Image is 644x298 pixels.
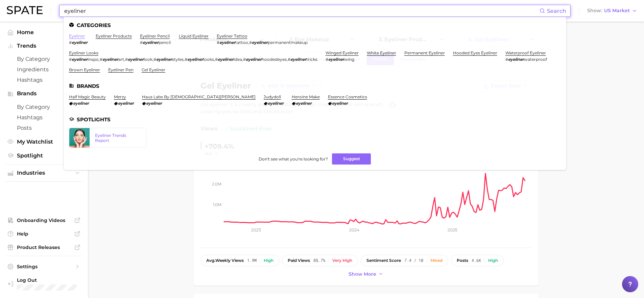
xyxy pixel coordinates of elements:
span: # [249,40,252,45]
em: eyeliner [328,57,344,62]
span: 85.7% [313,258,325,263]
span: Show [587,9,602,13]
span: Help [17,231,71,237]
button: Show more [347,270,385,279]
em: eyeliner [128,57,144,62]
a: Home [5,27,82,38]
span: US Market [604,9,630,13]
a: judydoll [264,94,281,99]
span: look [144,57,152,62]
span: # [215,57,218,62]
em: eyeliner [102,57,118,62]
span: 7.4 / 10 [404,258,423,263]
span: art [118,57,124,62]
a: essence cosmetics [328,94,367,99]
button: Suggest [332,153,371,165]
a: half magic beauty [69,94,106,99]
em: eyeliner [156,57,172,62]
em: eyeliner [72,57,88,62]
span: # [288,57,290,62]
span: # [326,57,328,62]
span: pencil [159,40,171,45]
button: posts4.6kHigh [451,255,504,266]
a: liquid eyeliner [179,33,209,39]
span: Log Out [17,277,77,283]
button: ShowUS Market [586,6,639,15]
span: Posts [17,125,71,131]
a: Product Releases [5,242,82,252]
a: Log out. Currently logged in with e-mail christel.bayle@loreal.com. [5,275,82,293]
span: Brands [17,91,71,97]
a: heroine make [292,94,320,99]
a: Posts [5,123,82,133]
button: sentiment score7.4 / 10Mixed [361,255,448,266]
span: inspo [88,57,99,62]
a: by Category [5,54,82,64]
span: permanentmakeup [268,40,308,45]
span: by Category [17,56,71,62]
div: High [264,258,273,263]
span: # [69,40,72,45]
span: paid views [288,258,310,263]
span: Don't see what you're looking for? [259,156,328,162]
span: tattoo [235,40,248,45]
span: # [217,40,219,45]
img: SPATE [7,6,43,14]
span: styles [172,57,184,62]
span: tricks [306,57,317,62]
span: sentiment score [366,258,401,263]
span: # [140,40,143,45]
span: Industries [17,170,71,176]
span: Search [547,8,566,14]
span: # [69,57,72,62]
li: Brands [69,83,561,89]
a: eyeliner pen [108,67,134,72]
span: # [100,57,102,62]
em: eyeliner [72,40,88,45]
span: waterproof [524,57,547,62]
em: eyeliner [296,101,312,106]
a: waterproof eyeliner [505,50,546,55]
em: eyeliner [252,40,268,45]
a: Onboarding Videos [5,215,82,225]
a: gel eyeliner [142,67,165,72]
a: by Category [5,102,82,112]
button: Industries [5,168,82,178]
a: eyeliner products [96,33,132,39]
em: eyeliner [146,101,162,106]
a: eyeliner looks [69,50,98,55]
a: permanent eyeliner [404,50,445,55]
abbr: average [206,258,215,263]
a: haus labs by [DEMOGRAPHIC_DATA][PERSON_NAME] [142,94,256,99]
div: High [488,258,498,263]
a: Ingredients [5,64,82,75]
span: Ingredients [17,66,71,73]
div: , , , , , , , [69,57,317,62]
span: # [243,57,246,62]
div: Mixed [430,258,443,263]
span: looks [203,57,214,62]
span: idea [234,57,242,62]
button: Trends [5,41,82,51]
tspan: 2023 [251,227,261,232]
span: My Watchlist [17,139,71,145]
span: Home [17,29,71,35]
em: eyeliner [508,57,524,62]
input: Search here for a brand, industry, or ingredient [64,5,540,17]
span: Trends [17,43,71,49]
em: eyeliner [143,40,159,45]
span: 1.9m [247,258,257,263]
a: white eyeliner [367,50,396,55]
span: # [185,57,187,62]
span: # [125,57,128,62]
li: Categories [69,22,561,28]
tspan: 1.0m [213,202,221,207]
a: Spotlight [5,150,82,161]
em: eyeliner [246,57,262,62]
a: Help [5,229,82,239]
em: eyeliner [268,101,284,106]
em: eyeliner [187,57,203,62]
a: winged eyeliner [326,50,359,55]
a: Settings [5,262,82,272]
a: brown eyeliner [69,67,100,72]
